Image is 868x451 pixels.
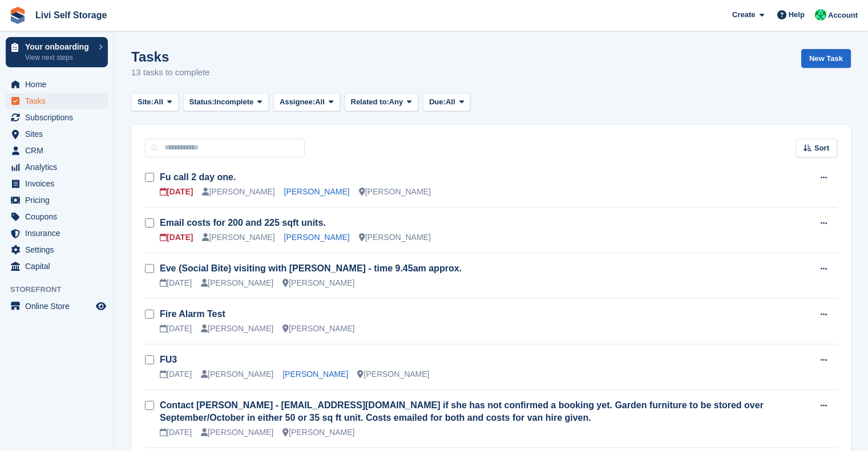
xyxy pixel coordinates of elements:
a: Your onboarding View next steps [6,37,108,67]
a: menu [6,242,108,258]
span: Coupons [25,209,94,225]
button: Site: All [131,93,179,112]
div: [PERSON_NAME] [201,426,273,438]
a: menu [6,192,108,208]
div: [DATE] [160,277,192,289]
span: Storefront [10,284,114,295]
span: All [315,96,325,108]
a: Contact [PERSON_NAME] - [EMAIL_ADDRESS][DOMAIN_NAME] if she has not confirmed a booking yet. Gard... [160,400,764,422]
a: menu [6,126,108,142]
span: Pricing [25,192,94,208]
span: Related to: [351,96,389,108]
a: [PERSON_NAME] [282,369,348,379]
span: Help [789,9,805,21]
span: Tasks [25,93,94,109]
a: menu [6,225,108,241]
button: Due: All [423,93,470,112]
a: Preview store [94,299,108,313]
a: menu [6,109,108,125]
span: Site: [138,96,154,108]
a: [PERSON_NAME] [284,187,350,196]
a: menu [6,76,108,92]
a: menu [6,93,108,109]
span: Invoices [25,176,94,192]
div: [PERSON_NAME] [282,277,354,289]
span: CRM [25,143,94,159]
a: Eve (Social Bite) visiting with [PERSON_NAME] - time 9.45am approx. [160,263,462,273]
h1: Tasks [131,49,210,64]
span: Settings [25,242,94,258]
span: All [446,96,455,108]
span: Due: [429,96,446,108]
span: Incomplete [215,96,254,108]
span: Any [389,96,403,108]
a: Email costs for 200 and 225 sqft units. [160,218,326,227]
div: [PERSON_NAME] [359,231,431,243]
div: [PERSON_NAME] [201,368,273,380]
div: [DATE] [160,323,192,335]
div: [PERSON_NAME] [202,231,274,243]
a: menu [6,143,108,159]
div: [DATE] [160,426,192,438]
div: [PERSON_NAME] [282,426,354,438]
p: View next steps [25,52,93,63]
p: 13 tasks to complete [131,66,210,79]
span: Sort [814,143,829,154]
img: Joe Robertson [815,9,826,21]
div: [PERSON_NAME] [359,186,431,198]
span: Insurance [25,225,94,241]
span: All [154,96,163,108]
span: Status: [189,96,215,108]
a: Livi Self Storage [31,6,111,25]
button: Assignee: All [273,93,340,112]
a: menu [6,159,108,175]
img: stora-icon-8386f47178a22dfd0bd8f6a31ec36ba5ce8667c1dd55bd0f319d3a0aa187defe.svg [9,7,26,24]
span: Subscriptions [25,109,94,125]
a: Fire Alarm Test [160,309,225,319]
a: menu [6,209,108,225]
div: [PERSON_NAME] [201,323,273,335]
span: Sites [25,126,94,142]
a: Fu call 2 day one. [160,172,236,182]
span: Online Store [25,298,94,314]
span: Analytics [25,159,94,175]
span: Home [25,76,94,92]
div: [DATE] [160,368,192,380]
button: Related to: Any [345,93,418,112]
a: menu [6,176,108,192]
span: Assignee: [280,96,315,108]
div: [DATE] [160,186,193,198]
div: [PERSON_NAME] [202,186,274,198]
div: [PERSON_NAME] [357,368,429,380]
a: FU3 [160,355,177,364]
p: Your onboarding [25,43,93,51]
span: Capital [25,258,94,274]
a: New Task [801,49,851,68]
span: Account [828,10,858,21]
a: [PERSON_NAME] [284,233,350,242]
span: Create [732,9,755,21]
a: menu [6,258,108,274]
div: [PERSON_NAME] [282,323,354,335]
div: [DATE] [160,231,193,243]
button: Status: Incomplete [183,93,269,112]
div: [PERSON_NAME] [201,277,273,289]
a: menu [6,298,108,314]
